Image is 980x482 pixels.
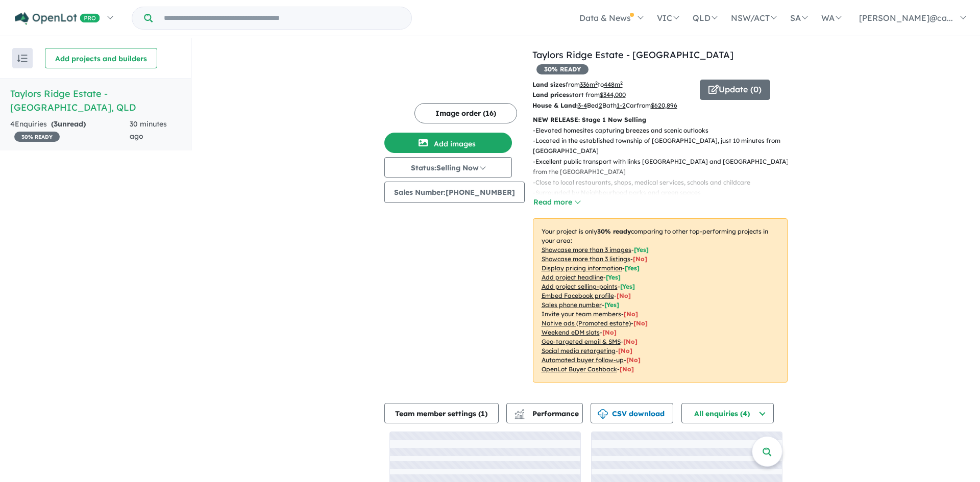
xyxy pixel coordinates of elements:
[542,365,617,373] u: OpenLot Buyer Cashback
[604,301,619,309] span: [ Yes ]
[533,218,788,383] p: Your project is only comparing to other top-performing projects in your area: - - - - - - - - - -...
[599,102,602,109] u: 2
[542,310,621,318] u: Invite your team members
[14,132,60,142] span: 30 % READY
[597,227,631,235] b: 30 % ready
[542,301,602,309] u: Sales phone number
[384,157,512,177] button: Status:Selling Now
[542,328,600,336] u: Weekend eDM slots
[532,80,692,90] p: from
[514,412,525,419] img: bar-chart.svg
[633,319,648,327] span: [No]
[542,356,624,364] u: Automated buyer follow-up
[384,133,512,153] button: Add images
[532,102,578,109] b: House & Land:
[533,136,796,157] p: - Located in the established township of [GEOGRAPHIC_DATA], just 10 minutes from [GEOGRAPHIC_DATA]
[595,80,598,86] sup: 2
[542,273,603,281] u: Add project headline
[618,347,632,354] span: [No]
[10,118,130,143] div: 4 Enquir ies
[384,403,499,423] button: Team member settings (1)
[651,102,677,109] u: $ 620,896
[532,81,566,88] b: Land sizes
[604,81,623,88] u: 448 m
[623,338,638,345] span: [No]
[536,64,589,74] span: 30 % READY
[620,283,635,290] span: [ Yes ]
[598,81,623,88] span: to
[532,100,692,111] p: Bed Bath Car from
[532,91,569,98] b: Land prices
[481,409,485,418] span: 1
[700,80,770,100] button: Update (0)
[533,196,581,208] button: Read more
[859,13,953,23] span: [PERSON_NAME]@ca...
[542,319,631,327] u: Native ads (Promoted estate)
[633,255,647,263] span: [ No ]
[542,347,616,354] u: Social media retargeting
[542,292,614,299] u: Embed Facebook profile
[626,356,641,364] span: [No]
[533,177,796,188] p: - Close to local restaurants, shops, medical services, schools and childcare
[542,264,622,272] u: Display pricing information
[617,102,626,109] u: 1-2
[620,80,623,86] sup: 2
[54,119,58,129] span: 3
[533,157,796,177] p: - Excellent public transport with links [GEOGRAPHIC_DATA] and [GEOGRAPHIC_DATA] from the [GEOGRAP...
[506,403,583,423] button: Performance
[45,48,157,68] button: Add projects and builders
[533,188,796,198] p: - Surrounded by Neighbourhood parks and green spaces
[624,310,638,318] span: [ No ]
[681,403,774,423] button: All enquiries (4)
[598,409,608,419] img: download icon
[625,264,640,272] span: [ Yes ]
[384,182,525,203] button: Sales Number:[PHONE_NUMBER]
[130,119,167,141] span: 30 minutes ago
[514,409,524,415] img: line-chart.svg
[606,273,621,281] span: [ Yes ]
[580,81,598,88] u: 336 m
[602,328,617,336] span: [No]
[542,283,618,290] u: Add project selling-points
[533,125,796,136] p: - Elevated homesites capturing breezes and scenic outlooks
[542,338,621,345] u: Geo-targeted email & SMS
[532,90,692,100] p: start from
[591,403,673,423] button: CSV download
[542,255,630,263] u: Showcase more than 3 listings
[578,102,587,109] u: 3-4
[516,409,579,418] span: Performance
[600,91,626,98] u: $ 344,000
[414,103,517,123] button: Image order (16)
[155,7,409,29] input: Try estate name, suburb, builder or developer
[542,246,631,253] u: Showcase more than 3 images
[51,119,86,129] strong: ( unread)
[533,115,788,125] p: NEW RELEASE: Stage 1 Now Selling
[532,49,733,61] a: Taylors Ridge Estate - [GEOGRAPHIC_DATA]
[10,87,181,114] h5: Taylors Ridge Estate - [GEOGRAPHIC_DATA] , QLD
[17,55,28,62] img: sort.svg
[634,246,649,253] span: [ Yes ]
[15,12,100,25] img: Openlot PRO Logo White
[620,365,634,373] span: [No]
[617,292,631,299] span: [ No ]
